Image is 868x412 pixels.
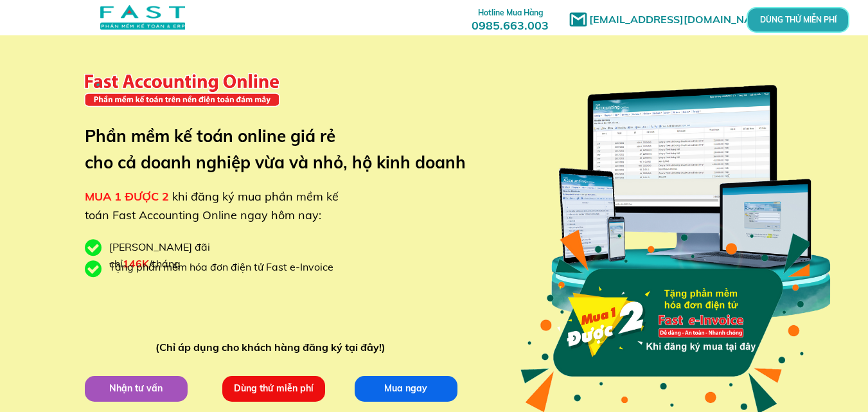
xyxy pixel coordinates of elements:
[109,259,343,276] div: Tặng phần mềm hóa đơn điện tử Fast e-Invoice
[123,257,149,270] span: 146K
[155,339,391,356] div: (Chỉ áp dụng cho khách hàng đăng ký tại đây!)
[478,8,543,17] span: Hotline Mua Hàng
[222,375,324,401] p: Dùng thử miễn phí
[84,375,187,401] p: Nhận tư vấn
[783,17,813,24] p: DÙNG THỬ MIỄN PHÍ
[109,239,276,272] div: [PERSON_NAME] đãi chỉ /tháng
[354,375,457,401] p: Mua ngay
[85,189,169,204] span: MUA 1 ĐƯỢC 2
[589,12,779,28] h1: [EMAIL_ADDRESS][DOMAIN_NAME]
[85,123,485,176] h3: Phần mềm kế toán online giá rẻ cho cả doanh nghiệp vừa và nhỏ, hộ kinh doanh
[457,4,563,32] h3: 0985.663.003
[85,189,339,222] span: khi đăng ký mua phần mềm kế toán Fast Accounting Online ngay hôm nay:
